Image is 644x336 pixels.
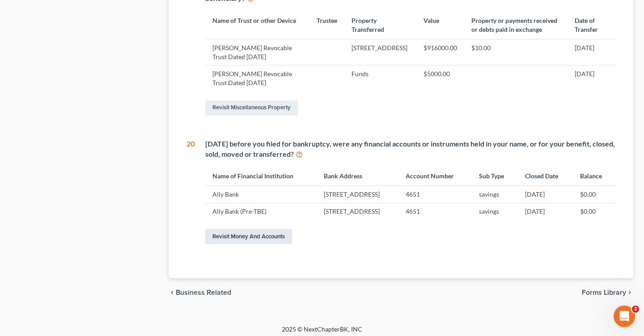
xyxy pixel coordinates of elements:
[464,11,568,39] th: Property or payments received or debts paid in exchange
[472,186,518,203] td: savings
[568,39,615,65] td: [DATE]
[205,39,309,65] td: [PERSON_NAME] Revocable Trust Dated [DATE]
[416,39,464,65] td: $916000.00
[205,203,317,220] td: Ally Bank (Pre-TBE)
[169,289,176,296] i: chevron_left
[568,11,615,39] th: Date of Transfer
[344,65,416,91] td: Funds
[626,289,633,296] i: chevron_right
[582,289,626,296] span: Forms Library
[398,203,472,220] td: 4651
[472,203,518,220] td: savings
[573,166,615,185] th: Balance
[205,186,317,203] td: Ally Bank
[416,65,464,91] td: $5000.00
[582,289,633,296] button: Forms Library chevron_right
[317,186,398,203] td: [STREET_ADDRESS]
[186,139,195,246] div: 20
[568,65,615,91] td: [DATE]
[176,289,231,296] span: Business Related
[472,166,518,185] th: Sub Type
[573,203,615,220] td: $0.00
[169,289,231,296] button: chevron_left Business Related
[398,166,472,185] th: Account Number
[205,11,309,39] th: Name of Trust or other Device
[518,166,573,185] th: Closed Date
[344,39,416,65] td: [STREET_ADDRESS]
[632,306,639,313] span: 2
[344,11,416,39] th: Property Transferred
[205,166,317,185] th: Name of Financial Institution
[614,306,635,327] iframe: Intercom live chat
[205,139,615,159] div: [DATE] before you filed for bankruptcy, were any financial accounts or instruments held in your n...
[573,186,615,203] td: $0.00
[518,186,573,203] td: [DATE]
[398,186,472,203] td: 4651
[205,100,298,116] a: Revisit Miscellaneous Property
[518,203,573,220] td: [DATE]
[309,11,344,39] th: Trustee
[205,65,309,91] td: [PERSON_NAME] Revocable Trust Dated [DATE]
[416,11,464,39] th: Value
[317,166,398,185] th: Bank Address
[205,229,292,244] a: Revisit Money and Accounts
[317,203,398,220] td: [STREET_ADDRESS]
[464,39,568,65] td: $10.00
